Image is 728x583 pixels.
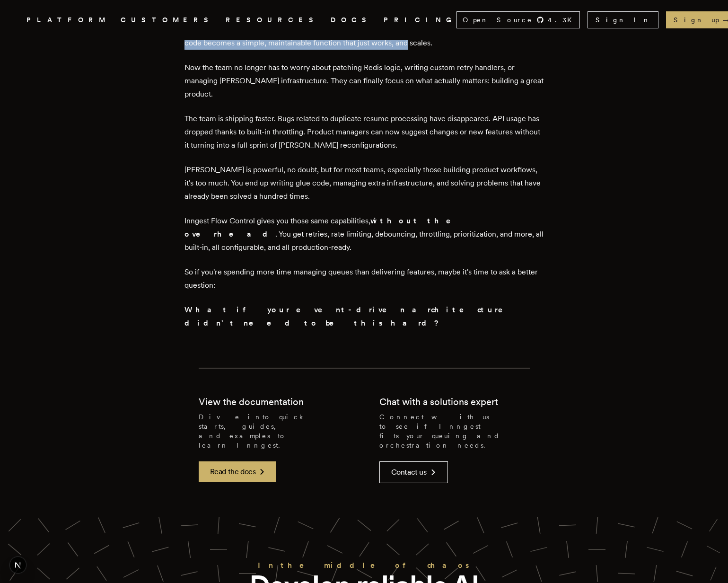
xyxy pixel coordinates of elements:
[184,265,544,292] p: So if you're spending more time managing queues than delivering features, maybe it's time to ask ...
[184,214,544,254] p: Inngest Flow Control gives you those same capabilities, . You get retries, rate limiting, debounc...
[121,14,214,26] a: CUSTOMERS
[213,559,516,572] h2: In the middle of chaos
[226,14,319,26] button: RESOURCES
[199,412,349,450] p: Dive into quick starts, guides, and examples to learn Inngest.
[331,14,372,26] a: DOCS
[379,395,498,408] h2: Chat with a solutions expert
[184,216,464,238] strong: without the overhead
[184,163,544,203] p: [PERSON_NAME] is powerful, no doubt, but for most teams, especially those building product workfl...
[184,61,544,101] p: Now the team no longer has to worry about patching Redis logic, writing custom retry handlers, or...
[199,461,277,482] a: Read the docs
[548,15,578,25] span: 4.3 K
[184,305,516,327] strong: What if your event-driven architecture didn't need to be this hard?
[588,11,658,28] a: Sign In
[463,15,533,25] span: Open Source
[384,14,456,26] a: PRICING
[199,395,304,408] h2: View the documentation
[379,412,530,450] p: Connect with us to see if Inngest fits your queuing and orchestration needs.
[26,14,109,26] button: PLATFORM
[184,112,544,152] p: The team is shipping faster. Bugs related to duplicate resume processing have disappeared. API us...
[379,461,448,483] a: Contact us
